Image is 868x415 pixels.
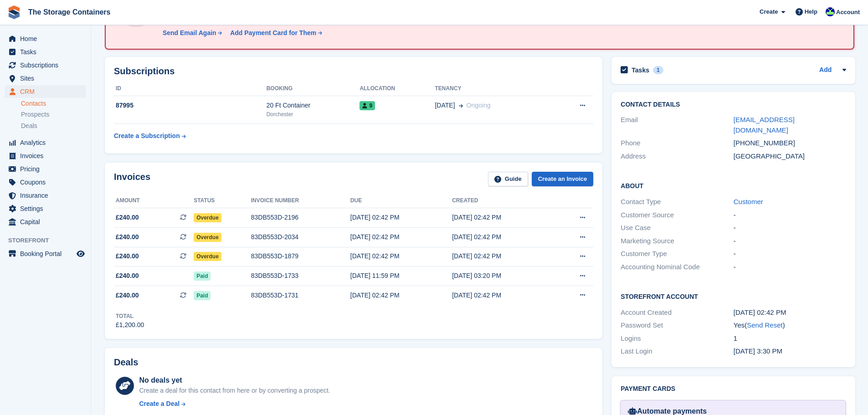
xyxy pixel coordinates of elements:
div: 83DB553D-1733 [251,271,350,281]
div: - [734,210,846,220]
div: [PHONE_NUMBER] [734,138,846,149]
a: Deals [21,121,86,131]
span: Insurance [20,189,75,202]
a: Guide [488,172,528,187]
span: Overdue [194,252,221,261]
div: 83DB553D-1731 [251,291,350,300]
div: [DATE] 02:42 PM [350,213,452,222]
div: Use Case [621,223,733,233]
div: Customer Type [621,249,733,259]
span: Settings [20,202,75,215]
div: - [734,249,846,259]
a: Create a Deal [139,399,330,409]
th: Status [194,194,251,208]
div: 1 [734,333,846,344]
div: - [734,262,846,272]
div: 20 Ft Container [267,101,360,110]
div: [DATE] 11:59 PM [350,271,452,281]
a: menu [5,72,86,85]
div: Yes [734,320,846,331]
div: 83DB553D-2034 [251,232,350,242]
a: Add Payment Card for Them [226,28,323,38]
div: [DATE] 02:42 PM [350,291,452,300]
span: £240.00 [116,291,139,300]
a: [EMAIL_ADDRESS][DOMAIN_NAME] [734,116,795,134]
th: ID [114,82,267,96]
div: [DATE] 02:42 PM [734,307,846,318]
div: Customer Source [621,210,733,220]
span: Overdue [194,213,221,222]
h2: Invoices [114,172,150,187]
h2: About [621,181,846,190]
div: No deals yet [139,375,330,386]
a: menu [5,247,86,260]
a: menu [5,85,86,98]
div: [DATE] 02:42 PM [350,232,452,242]
h2: Contact Details [621,101,846,108]
a: menu [5,46,86,58]
div: [DATE] 03:20 PM [452,271,554,281]
span: £240.00 [116,251,139,261]
div: Account Created [621,307,733,318]
div: Create a deal for this contact from here or by converting a prospect. [139,386,330,395]
div: Create a Subscription [114,131,180,141]
th: Allocation [360,82,435,96]
span: Account [836,8,860,17]
th: Created [452,194,554,208]
span: Prospects [21,110,49,119]
img: stora-icon-8386f47178a22dfd0bd8f6a31ec36ba5ce8667c1dd55bd0f319d3a0aa187defe.svg [7,5,21,19]
span: Ongoing [467,102,491,109]
div: Add Payment Card for Them [230,28,316,38]
span: Storefront [8,236,91,245]
h2: Payment cards [621,385,846,393]
div: 83DB553D-1879 [251,251,350,261]
a: menu [5,59,86,72]
div: 1 [653,66,663,74]
span: Deals [21,122,37,130]
th: Due [350,194,452,208]
span: Coupons [20,176,75,189]
a: menu [5,189,86,202]
div: Last Login [621,346,733,357]
span: Booking Portal [20,247,75,260]
th: Booking [267,82,360,96]
span: Pricing [20,163,75,175]
h2: Deals [114,357,138,368]
span: CRM [20,85,75,98]
time: 2025-05-28 14:30:15 UTC [734,347,782,355]
div: - [734,236,846,246]
div: - [734,223,846,233]
h2: Tasks [632,66,649,74]
div: 87995 [114,101,267,110]
div: [DATE] 02:42 PM [452,213,554,222]
a: Create an Invoice [532,172,594,187]
div: Address [621,151,733,162]
a: menu [5,136,86,149]
span: Subscriptions [20,59,75,72]
span: 9 [360,101,375,110]
div: [DATE] 02:42 PM [452,251,554,261]
div: £1,200.00 [116,320,144,330]
a: Preview store [75,248,86,259]
a: Contacts [21,99,86,108]
th: Amount [114,194,194,208]
a: menu [5,176,86,189]
span: Capital [20,215,75,228]
div: Marketing Source [621,236,733,246]
span: Paid [194,272,211,281]
a: menu [5,32,86,45]
a: The Storage Containers [25,5,114,20]
div: [DATE] 02:42 PM [452,232,554,242]
a: Customer [734,198,763,205]
span: Tasks [20,46,75,58]
span: ( ) [745,321,785,329]
span: Sites [20,72,75,85]
div: Send Email Again [163,28,216,38]
span: Invoices [20,149,75,162]
div: [GEOGRAPHIC_DATA] [734,151,846,162]
span: £240.00 [116,213,139,222]
a: menu [5,149,86,162]
h2: Storefront Account [621,292,846,301]
div: Dorchester [267,110,360,118]
div: 83DB553D-2196 [251,213,350,222]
